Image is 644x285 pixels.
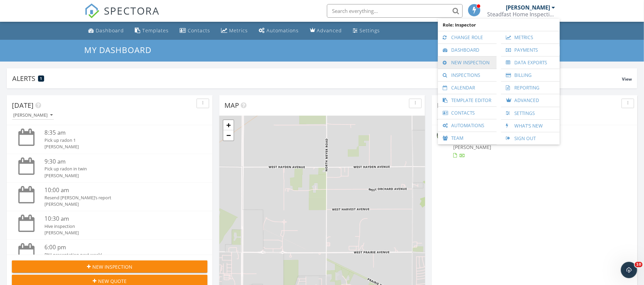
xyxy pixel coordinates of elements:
[92,263,132,270] span: New Inspection
[504,56,556,69] a: Data Exports
[504,82,556,94] a: Reporting
[143,27,169,34] div: Templates
[441,94,493,106] a: Template Editor
[621,262,637,278] iframe: Intercom live chat
[504,107,556,119] a: Settings
[44,166,191,172] div: Pick up radon in twin
[40,76,42,81] span: 1
[256,24,302,37] a: Automations (Basic)
[317,27,342,34] div: Advanced
[44,144,191,150] div: [PERSON_NAME]
[44,252,191,258] div: BNI presentation next week!
[104,3,160,18] span: SPECTORA
[441,44,493,56] a: Dashboard
[188,27,210,34] div: Contacts
[44,195,191,201] div: Resend [PERSON_NAME]’s report
[44,243,191,252] div: 6:00 pm
[85,9,160,23] a: SPECTORA
[437,129,450,141] img: streetview
[441,56,493,69] a: New Inspection
[223,130,234,140] a: Zoom out
[437,129,632,159] a: [DATE] 9:00 am [STREET_ADDRESS] [PERSON_NAME]
[504,44,556,56] a: Payments
[177,24,213,37] a: Contacts
[229,27,248,34] div: Metrics
[132,24,172,37] a: Templates
[504,120,556,132] a: What's New
[44,230,191,236] div: [PERSON_NAME]
[441,69,493,81] a: Inspections
[85,44,152,55] span: My Dashboard
[12,101,34,110] span: [DATE]
[44,157,191,166] div: 9:30 am
[437,111,479,120] button: [PERSON_NAME]
[327,4,463,18] input: Search everything...
[441,19,556,31] span: Role: Inspector
[441,132,493,144] a: Team
[12,261,207,273] button: New Inspection
[223,120,234,130] a: Zoom in
[85,3,99,18] img: The Best Home Inspection Software - Spectora
[504,69,556,81] a: Billing
[44,137,191,144] div: Pick up radon 1
[86,24,127,37] a: Dashboard
[350,24,383,37] a: Settings
[506,4,550,11] div: [PERSON_NAME]
[622,76,632,82] span: View
[437,101,480,110] span: In Progress
[44,201,191,207] div: [PERSON_NAME]
[98,278,127,285] span: New Quote
[441,107,493,119] a: Contacts
[44,215,191,223] div: 10:30 am
[441,31,493,44] a: Change Role
[12,111,54,120] button: [PERSON_NAME]
[453,144,491,150] span: [PERSON_NAME]
[219,24,251,37] a: Metrics
[504,94,556,107] a: Advanced
[13,113,53,118] div: [PERSON_NAME]
[635,262,643,267] span: 10
[441,82,493,94] a: Calendar
[487,11,555,18] div: Steadfast Home Inspection INW
[504,132,556,145] a: Sign Out
[44,172,191,179] div: [PERSON_NAME]
[44,223,191,230] div: Hive inspection
[267,27,299,34] div: Automations
[44,186,191,195] div: 10:00 am
[12,74,622,83] div: Alerts
[224,101,239,110] span: Map
[44,129,191,137] div: 8:35 am
[360,27,380,34] div: Settings
[307,24,345,37] a: Advanced
[96,27,124,34] div: Dashboard
[504,31,556,44] a: Metrics
[441,119,493,132] a: Automations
